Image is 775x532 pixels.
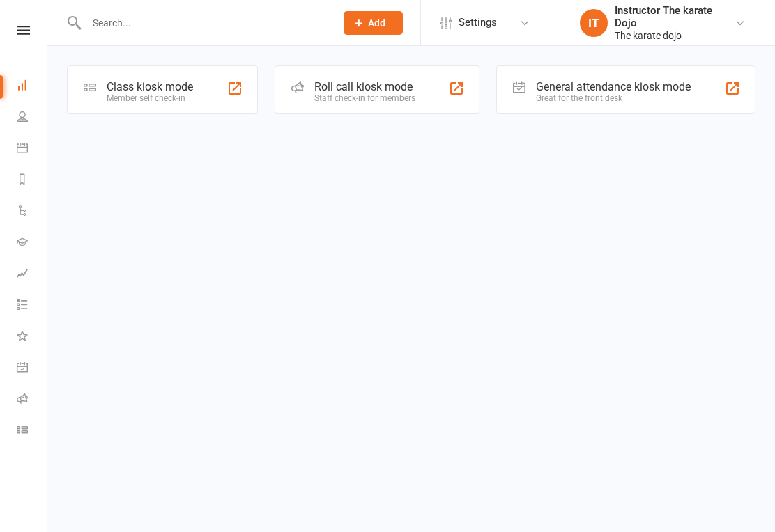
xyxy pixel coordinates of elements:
[314,80,415,93] div: Roll call kiosk mode
[17,353,48,384] a: General attendance kiosk mode
[344,11,403,35] button: Add
[615,4,735,29] div: Instructor The karate Dojo
[17,384,48,416] a: Roll call kiosk mode
[580,9,608,37] div: IT
[615,29,735,42] div: The karate dojo
[536,80,691,93] div: General attendance kiosk mode
[368,17,385,29] span: Add
[107,80,193,93] div: Class kiosk mode
[17,322,48,353] a: What's New
[17,71,48,102] a: Dashboard
[314,93,415,103] div: Staff check-in for members
[17,416,48,447] a: Class kiosk mode
[17,102,48,134] a: People
[82,13,325,33] input: Search...
[17,165,48,196] a: Reports
[459,7,497,38] span: Settings
[536,93,691,103] div: Great for the front desk
[17,134,48,165] a: Calendar
[17,259,48,290] a: Assessments
[107,93,193,103] div: Member self check-in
